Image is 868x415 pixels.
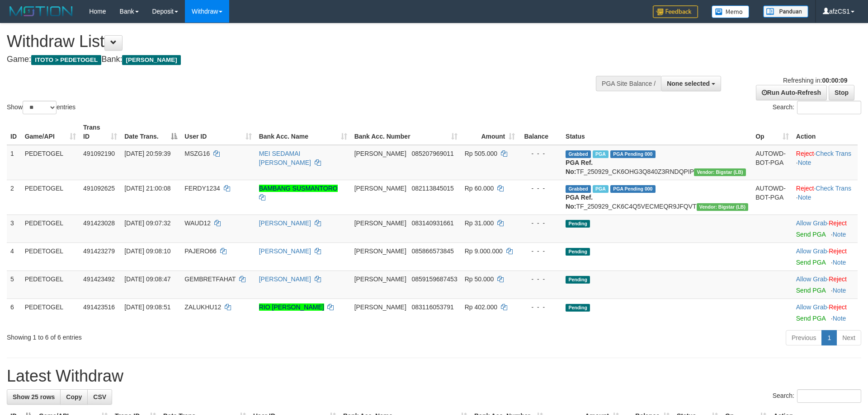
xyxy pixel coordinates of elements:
[122,55,180,65] span: [PERSON_NAME]
[566,248,590,256] span: Pending
[465,247,503,255] span: Rp 9.000.000
[411,219,453,227] span: Copy 083140931661 to clipboard
[83,150,115,157] span: 491092190
[21,270,80,298] td: PEDETOGEL
[259,150,311,166] a: MEI SEDAMAI [PERSON_NAME]
[259,219,311,227] a: [PERSON_NAME]
[566,220,590,228] span: Pending
[566,194,593,210] b: PGA Ref. No:
[465,185,494,192] span: Rp 60.000
[796,231,826,238] a: Send PGA
[7,367,861,385] h1: Latest Withdraw
[793,119,858,145] th: Action
[7,33,570,51] h1: Withdraw List
[60,389,88,405] a: Copy
[796,150,814,157] a: Reject
[796,219,829,227] span: ·
[66,393,82,401] span: Copy
[796,185,814,192] a: Reject
[522,219,558,228] div: - - -
[354,275,406,283] span: [PERSON_NAME]
[21,180,80,214] td: PEDETOGEL
[121,119,181,145] th: Date Trans.: activate to sort column descending
[566,150,591,158] span: Grabbed
[465,303,497,311] span: Rp 402.000
[184,303,221,311] span: ZALUKHU12
[83,303,115,311] span: 491423516
[80,119,121,145] th: Trans ID: activate to sort column ascending
[833,259,846,266] a: Note
[124,219,170,227] span: [DATE] 09:07:32
[259,247,311,255] a: [PERSON_NAME]
[833,287,846,294] a: Note
[829,275,847,283] a: Reject
[793,270,858,298] td: ·
[712,5,750,18] img: Button%20Memo.svg
[833,315,846,322] a: Note
[786,330,822,345] a: Previous
[522,184,558,193] div: - - -
[7,145,21,180] td: 1
[793,242,858,270] td: ·
[411,185,453,192] span: Copy 082113845015 to clipboard
[255,119,351,145] th: Bank Acc. Name: activate to sort column ascending
[411,150,453,157] span: Copy 085207969011 to clipboard
[184,219,211,227] span: WAUD12
[593,150,609,158] span: Marked by afzCS1
[798,159,811,166] a: Note
[465,150,497,157] span: Rp 505.000
[461,119,519,145] th: Amount: activate to sort column ascending
[793,180,858,214] td: · ·
[796,303,827,311] a: Allow Grab
[21,119,80,145] th: Game/API: activate to sort column ascending
[796,247,829,255] span: ·
[7,329,355,342] div: Showing 1 to 6 of 6 entries
[752,145,793,180] td: AUTOWD-BOT-PGA
[773,389,861,403] label: Search:
[354,150,406,157] span: [PERSON_NAME]
[124,150,170,157] span: [DATE] 20:59:39
[411,247,453,255] span: Copy 085866573845 to clipboard
[562,119,752,145] th: Status
[522,303,558,312] div: - - -
[653,5,698,18] img: Feedback.jpg
[7,242,21,270] td: 4
[354,247,406,255] span: [PERSON_NAME]
[610,150,656,158] span: PGA Pending
[829,85,854,100] a: Stop
[756,85,827,100] a: Run Auto-Refresh
[7,180,21,214] td: 2
[796,287,826,294] a: Send PGA
[184,275,236,283] span: GEMBRETFAHAT
[816,185,851,192] a: Check Trans
[7,5,75,18] img: MOTION_logo.png
[796,303,829,311] span: ·
[7,389,61,405] a: Show 25 rows
[411,303,453,311] span: Copy 083116053791 to clipboard
[797,101,861,114] input: Search:
[796,315,826,322] a: Send PGA
[783,77,847,84] span: Refreshing in:
[593,185,609,193] span: Marked by afzCS1
[763,5,808,18] img: panduan.png
[83,185,115,192] span: 491092625
[23,101,57,114] select: Showentries
[21,214,80,242] td: PEDETOGEL
[596,76,661,91] div: PGA Site Balance /
[465,275,494,283] span: Rp 50.000
[7,298,21,326] td: 6
[829,219,847,227] a: Reject
[124,247,170,255] span: [DATE] 09:08:10
[354,303,406,311] span: [PERSON_NAME]
[7,270,21,298] td: 5
[21,298,80,326] td: PEDETOGEL
[833,231,846,238] a: Note
[836,330,861,345] a: Next
[796,259,826,266] a: Send PGA
[522,149,558,158] div: - - -
[661,76,721,91] button: None selected
[7,119,21,145] th: ID
[796,247,827,255] a: Allow Grab
[31,55,101,65] span: ITOTO > PEDETOGEL
[259,185,338,192] a: BAMBANG SUSMANTORO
